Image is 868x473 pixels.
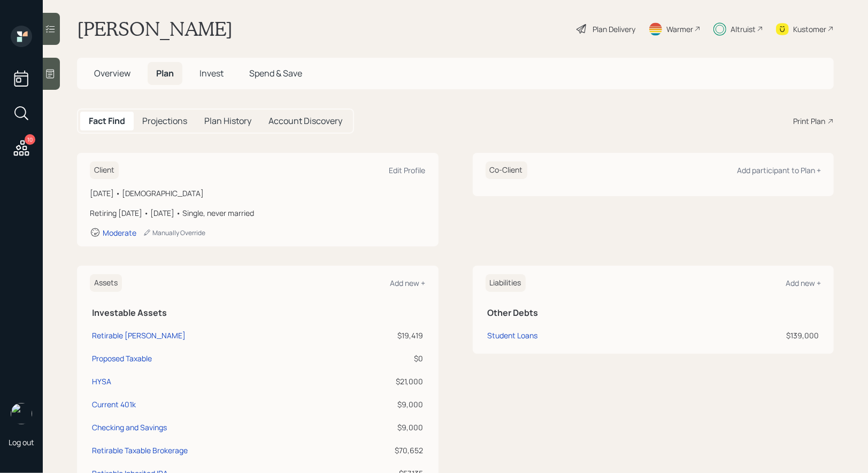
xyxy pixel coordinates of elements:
div: Moderate [103,228,136,238]
div: Add participant to Plan + [737,165,821,175]
img: treva-nostdahl-headshot.png [11,403,32,424]
h6: Liabilities [486,274,526,292]
div: Log out [9,437,34,447]
div: Current 401k [92,399,136,410]
div: Retirable Taxable Brokerage [92,445,188,456]
div: Warmer [666,24,693,35]
div: $139,000 [688,330,819,341]
h5: Investable Assets [92,308,424,318]
h5: Other Debts [488,308,819,318]
div: Manually Override [143,228,205,237]
span: Plan [156,67,174,79]
h1: [PERSON_NAME] [77,17,233,41]
div: 10 [25,134,35,145]
div: HYSA [92,376,111,387]
div: Checking and Savings [92,422,167,433]
span: Invest [199,67,224,79]
h5: Projections [142,116,187,126]
span: Spend & Save [249,67,302,79]
div: Add new + [390,278,426,288]
span: Overview [94,67,130,79]
div: Retirable [PERSON_NAME] [92,330,186,341]
div: Altruist [731,24,756,35]
h6: Assets [90,274,122,292]
div: Proposed Taxable [92,353,152,364]
h5: Account Discovery [268,116,342,126]
div: $70,652 [337,445,423,456]
div: Print Plan [793,115,825,127]
h5: Plan History [204,116,251,126]
div: $0 [337,353,423,364]
div: Retiring [DATE] • [DATE] • Single, never married [90,207,426,219]
div: Add new + [786,278,821,288]
div: Student Loans [488,330,538,341]
div: Plan Delivery [593,24,635,35]
div: [DATE] • [DEMOGRAPHIC_DATA] [90,188,426,199]
div: Kustomer [793,24,826,35]
h6: Co-Client [486,161,527,179]
div: $9,000 [337,399,423,410]
div: Edit Profile [389,165,426,175]
h6: Client [90,161,119,179]
h5: Fact Find [89,116,125,126]
div: $9,000 [337,422,423,433]
div: $21,000 [337,376,423,387]
div: $19,419 [337,330,423,341]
